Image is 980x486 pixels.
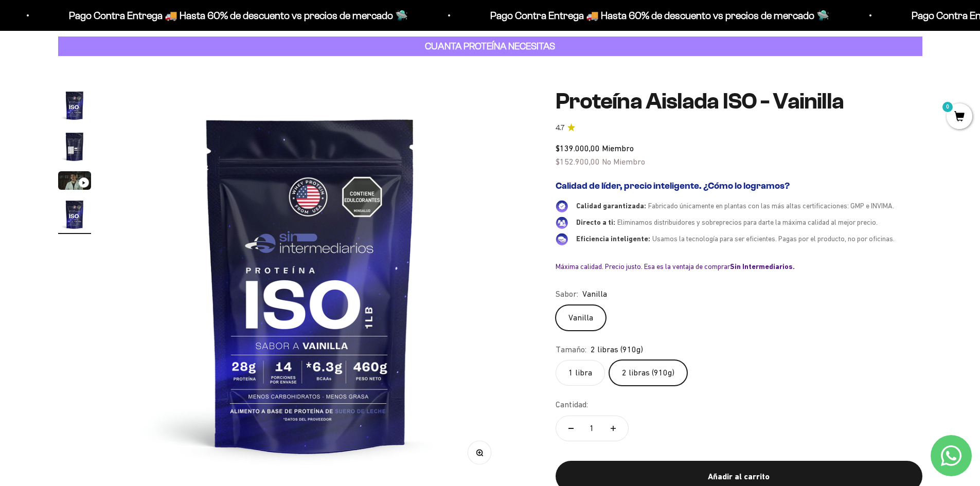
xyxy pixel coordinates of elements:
span: Fabricado únicamente en plantas con las más altas certificaciones: GMP e INVIMA. [648,202,894,210]
p: Pago Contra Entrega 🚚 Hasta 60% de descuento vs precios de mercado 🛸 [489,7,828,24]
span: No Miembro [602,157,645,166]
img: Proteína Aislada ISO - Vainilla [58,130,91,163]
button: Ir al artículo 3 [58,171,91,193]
img: Proteína Aislada ISO - Vainilla [58,89,91,122]
span: 2 libras (910g) [591,343,643,356]
span: Eliminamos distribuidores y sobreprecios para darte la máxima calidad al mejor precio. [617,218,878,226]
button: Ir al artículo 2 [58,130,91,166]
legend: Sabor: [556,287,578,301]
legend: Tamaño: [556,343,586,356]
p: Pago Contra Entrega 🚚 Hasta 60% de descuento vs precios de mercado 🛸 [68,7,407,24]
label: Cantidad: [556,398,588,411]
img: Proteína Aislada ISO - Vainilla [58,198,91,231]
span: Calidad garantizada: [576,202,646,210]
span: Usamos la tecnología para ser eficientes. Pagas por el producto, no por oficinas. [652,235,895,243]
div: Máxima calidad. Precio justo. Esa es la ventaja de comprar [556,262,922,271]
a: 4.74.7 de 5.0 estrellas [556,122,922,134]
span: Vanilla [582,287,607,301]
button: Ir al artículo 1 [58,89,91,125]
span: $139.000,00 [556,143,600,153]
div: Añadir al carrito [576,470,902,483]
img: Calidad garantizada [556,200,568,212]
b: Sin Intermediarios. [730,262,795,271]
h1: Proteína Aislada ISO - Vainilla [556,89,922,114]
button: Reducir cantidad [556,416,586,441]
img: Eficiencia inteligente [556,233,568,245]
mark: 0 [941,101,954,113]
span: Eficiencia inteligente: [576,235,650,243]
strong: CUANTA PROTEÍNA NECESITAS [425,41,555,51]
img: Proteína Aislada ISO - Vainilla [115,89,506,479]
h2: Calidad de líder, precio inteligente. ¿Cómo lo logramos? [556,181,922,192]
img: Directo a ti [556,217,568,229]
span: 4.7 [556,122,564,134]
span: $152.900,00 [556,157,600,166]
button: Ir al artículo 4 [58,198,91,234]
a: 0 [947,112,972,123]
span: Directo a ti: [576,218,615,226]
button: Aumentar cantidad [598,416,628,441]
span: Miembro [602,143,634,153]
